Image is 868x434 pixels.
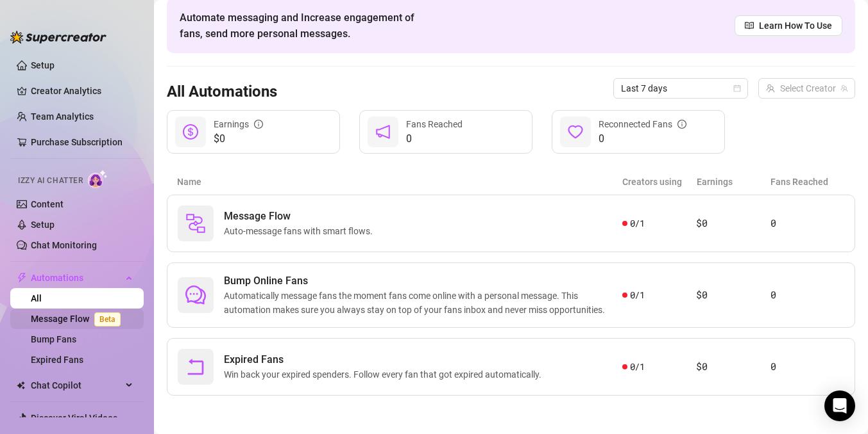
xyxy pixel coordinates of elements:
[18,175,83,187] span: Izzy AI Chatter
[770,287,844,303] article: 0
[824,390,855,421] div: Open Intercom Messenger
[31,199,64,209] a: Content
[31,81,133,101] a: Creator Analytics
[735,15,842,36] a: Learn How To Use
[224,352,547,367] span: Expired Fans
[17,273,27,283] span: thunderbolt
[185,357,206,377] span: rollback
[677,120,686,129] span: info-circle
[185,285,206,305] span: comment
[31,375,122,396] span: Chat Copilot
[224,224,378,238] span: Auto-message fans with smart flows.
[733,84,741,92] span: calendar
[214,117,263,131] div: Earnings
[696,287,770,303] article: $0
[10,31,106,44] img: logo-BBDzfeDw.svg
[696,359,770,374] article: $0
[759,19,832,33] span: Learn How To Use
[167,82,277,102] h3: All Automations
[31,314,126,324] a: Message FlowBeta
[31,268,122,288] span: Automations
[599,131,686,147] span: 0
[31,111,94,122] a: Team Analytics
[17,381,25,390] img: Chat Copilot
[630,360,645,374] span: 0 / 1
[770,359,844,374] article: 0
[770,216,844,231] article: 0
[88,170,108,188] img: AI Chatter
[840,84,848,92] span: team
[31,293,42,303] a: All
[630,288,645,302] span: 0 / 1
[224,289,622,317] span: Automatically message fans the moment fans come online with a personal message. This automation m...
[224,367,547,382] span: Win back your expired spenders. Follow every fan that got expired automatically.
[31,413,117,423] a: Discover Viral Videos
[406,119,463,129] span: Fans Reached
[770,175,845,189] article: Fans Reached
[31,60,55,70] a: Setup
[630,216,645,230] span: 0 / 1
[31,334,76,344] a: Bump Fans
[31,355,83,365] a: Expired Fans
[31,132,133,152] a: Purchase Subscription
[177,175,622,189] article: Name
[214,131,263,147] span: $0
[621,79,740,98] span: Last 7 days
[622,175,697,189] article: Creators using
[31,240,97,250] a: Chat Monitoring
[599,117,686,131] div: Reconnected Fans
[224,273,622,289] span: Bump Online Fans
[375,124,391,140] span: notification
[224,209,378,224] span: Message Flow
[697,175,771,189] article: Earnings
[568,124,583,140] span: heart
[696,216,770,231] article: $0
[406,131,463,147] span: 0
[180,10,427,42] span: Automate messaging and Increase engagement of fans, send more personal messages.
[94,312,121,326] span: Beta
[183,124,198,140] span: dollar
[185,213,206,234] img: svg%3e
[254,120,263,129] span: info-circle
[31,220,55,230] a: Setup
[745,21,754,30] span: read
